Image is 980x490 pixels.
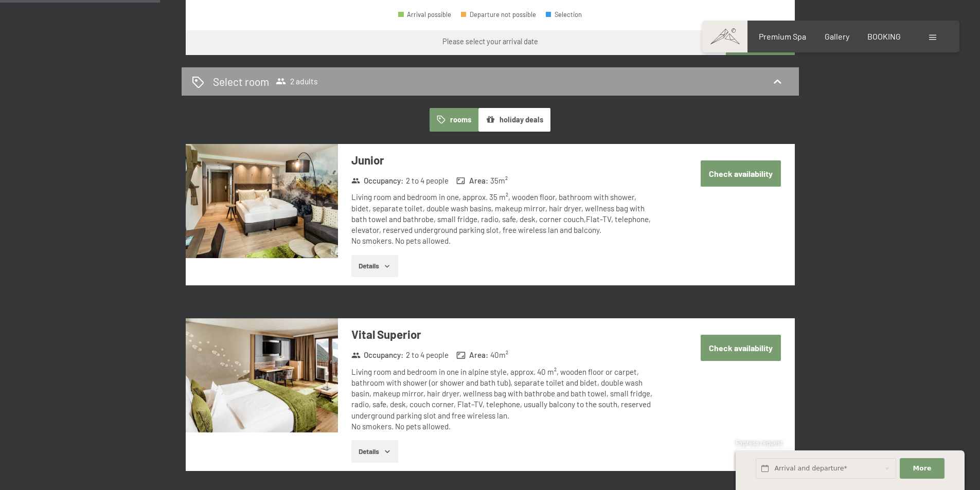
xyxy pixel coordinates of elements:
img: mss_renderimg.php [186,318,338,432]
span: More [913,464,932,473]
span: 35 m² [490,175,508,186]
div: Living room and bedroom in one, approx. 35 m², wooden floor, bathroom with shower, bidet, separat... [351,192,657,246]
div: Departure not possible [461,11,536,18]
button: More [900,458,944,479]
h3: Vital Superior [351,326,657,342]
button: rooms [430,108,478,132]
a: BOOKING [867,31,901,41]
span: 2 to 4 people [406,350,449,360]
button: Check availability [701,335,781,361]
h3: Junior [351,152,657,168]
span: Express request [736,439,783,447]
button: holiday deals [478,108,550,132]
strong: Area : [456,350,488,360]
h2: Select room [213,74,269,89]
div: Please select your arrival date [442,37,538,47]
strong: Area : [456,175,488,186]
img: mss_renderimg.php [186,144,338,258]
a: Premium Spa [759,31,806,41]
button: Details [351,255,398,278]
button: Check availability [701,160,781,187]
div: Living room and bedroom in one in alpine style, approx. 40 m², wooden floor or carpet, bathroom w... [351,367,657,432]
a: Gallery [825,31,849,41]
span: 2 adults [276,76,318,86]
span: 40 m² [490,350,508,360]
button: Details [351,440,398,463]
strong: Occupancy : [351,350,404,360]
div: Arrival possible [398,11,451,18]
div: Selection [546,11,582,18]
strong: Occupancy : [351,175,404,186]
span: 2 to 4 people [406,175,449,186]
